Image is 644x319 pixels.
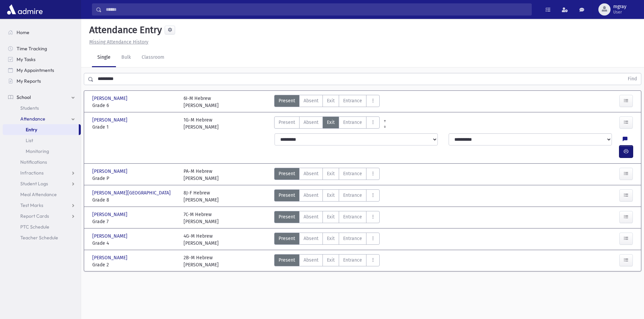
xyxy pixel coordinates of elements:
[3,178,81,189] a: Student Logs
[613,4,626,9] span: mgray
[17,29,29,35] span: Home
[343,235,362,242] span: Entrance
[274,116,380,131] div: AttTypes
[20,213,49,219] span: Report Cards
[92,189,172,196] span: [PERSON_NAME][GEOGRAPHIC_DATA]
[102,3,531,16] input: Search
[92,48,116,67] a: Single
[184,95,219,109] div: 6I-M Hebrew [PERSON_NAME]
[136,48,170,67] a: Classroom
[184,233,219,247] div: 4G-M Hebrew [PERSON_NAME]
[327,97,335,104] span: Exit
[279,192,295,199] span: Present
[17,67,54,73] span: My Appointments
[92,175,177,182] span: Grade P
[327,257,335,264] span: Exit
[274,95,380,109] div: AttTypes
[274,254,380,268] div: AttTypes
[327,192,335,199] span: Exit
[20,116,45,122] span: Attendance
[274,233,380,247] div: AttTypes
[3,113,81,124] a: Attendance
[92,102,177,109] span: Grade 6
[92,218,177,225] span: Grade 7
[3,54,81,65] a: My Tasks
[3,65,81,76] a: My Appointments
[3,103,81,113] a: Students
[20,224,49,230] span: PTC Schedule
[3,200,81,211] a: Test Marks
[279,97,295,104] span: Present
[92,196,177,204] span: Grade 8
[184,189,219,204] div: 8J-F Hebrew [PERSON_NAME]
[274,211,380,225] div: AttTypes
[343,213,362,220] span: Entrance
[343,119,362,126] span: Entrance
[3,211,81,221] a: Report Cards
[3,189,81,200] a: Meal Attendance
[304,97,318,104] span: Absent
[343,170,362,177] span: Entrance
[92,261,177,268] span: Grade 2
[274,168,380,182] div: AttTypes
[624,73,641,85] button: Find
[89,39,148,45] u: Missing Attendance History
[26,137,33,143] span: List
[20,159,47,165] span: Notifications
[17,56,35,62] span: My Tasks
[184,116,219,131] div: 1G-M Hebrew [PERSON_NAME]
[92,254,129,261] span: [PERSON_NAME]
[343,257,362,264] span: Entrance
[304,170,318,177] span: Absent
[3,43,81,54] a: Time Tracking
[87,24,162,36] h5: Attendance Entry
[3,124,79,135] a: Entry
[20,170,44,176] span: Infractions
[274,189,380,204] div: AttTypes
[26,127,37,133] span: Entry
[304,257,318,264] span: Absent
[92,124,177,131] span: Grade 1
[20,191,57,197] span: Meal Attendance
[327,170,335,177] span: Exit
[3,221,81,232] a: PTC Schedule
[184,254,219,268] div: 2B-M Hebrew [PERSON_NAME]
[327,235,335,242] span: Exit
[327,119,335,126] span: Exit
[92,233,129,240] span: [PERSON_NAME]
[304,119,318,126] span: Absent
[5,3,44,16] img: AdmirePro
[304,235,318,242] span: Absent
[3,76,81,86] a: My Reports
[279,119,295,126] span: Present
[184,211,219,225] div: 7C-M Hebrew [PERSON_NAME]
[3,157,81,167] a: Notifications
[343,192,362,199] span: Entrance
[304,213,318,220] span: Absent
[92,95,129,102] span: [PERSON_NAME]
[26,148,49,154] span: Monitoring
[279,257,295,264] span: Present
[20,181,48,187] span: Student Logs
[184,168,219,182] div: PA-M Hebrew [PERSON_NAME]
[17,78,41,84] span: My Reports
[279,213,295,220] span: Present
[92,168,129,175] span: [PERSON_NAME]
[17,94,31,100] span: School
[3,135,81,146] a: List
[3,27,81,38] a: Home
[17,46,47,52] span: Time Tracking
[304,192,318,199] span: Absent
[92,240,177,247] span: Grade 4
[20,235,58,241] span: Teacher Schedule
[3,167,81,178] a: Infractions
[20,202,43,208] span: Test Marks
[279,235,295,242] span: Present
[3,232,81,243] a: Teacher Schedule
[3,92,81,103] a: School
[87,39,148,45] a: Missing Attendance History
[279,170,295,177] span: Present
[116,48,136,67] a: Bulk
[92,211,129,218] span: [PERSON_NAME]
[20,105,39,111] span: Students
